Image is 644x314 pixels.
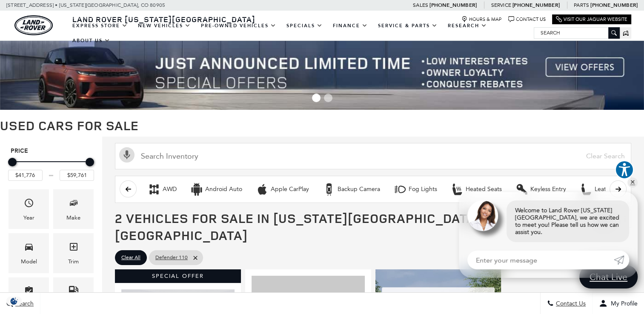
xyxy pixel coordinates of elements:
input: Minimum [8,170,43,181]
input: Search Inventory [115,143,631,169]
div: Leather Seats [580,183,592,196]
div: Fog Lights [409,186,437,193]
span: Fueltype [69,284,79,301]
span: Go to slide 1 [312,94,321,102]
img: Agent profile photo [467,200,498,231]
span: Defender 110 [155,252,188,263]
div: Fog Lights [394,183,406,196]
a: New Vehicles [133,18,196,33]
button: AWDAWD [143,180,181,198]
a: Service & Parts [373,18,443,33]
span: My Profile [607,300,638,307]
a: land-rover [14,15,53,35]
button: Explore your accessibility options [615,160,634,179]
input: Enter your message [467,251,614,269]
a: Specials [281,18,328,33]
a: EXPRESS STORE [67,18,133,33]
div: Make [66,213,80,223]
img: Opt-Out Icon [4,297,24,305]
span: Go to slide 2 [324,94,332,102]
a: Visit Our Jaguar Website [556,16,627,23]
a: About Us [67,33,115,48]
div: Android Auto [205,186,242,193]
div: TrimTrim [53,233,94,273]
div: Welcome to Land Rover [US_STATE][GEOGRAPHIC_DATA], we are excited to meet you! Please tell us how... [507,200,629,242]
aside: Accessibility Help Desk [615,160,634,181]
input: Search [534,28,619,38]
div: AWD [148,183,160,196]
div: Heated Seats [451,183,464,196]
div: Maximum Price [86,158,94,166]
button: scroll right [610,180,627,197]
a: Submit [614,251,629,269]
div: Keyless Entry [515,183,528,196]
div: Year [23,213,34,223]
span: Model [24,240,34,257]
button: Open user profile menu [592,293,644,314]
input: Maximum [60,170,94,181]
button: Backup CameraBackup Camera [318,180,385,198]
div: Trim [68,257,79,266]
div: Apple CarPlay [256,183,269,196]
span: Year [24,196,34,213]
button: scroll left [120,180,137,197]
div: Backup Camera [338,186,380,193]
span: Trim [69,240,79,257]
span: Land Rover [US_STATE][GEOGRAPHIC_DATA] [72,14,255,24]
div: Apple CarPlay [271,186,309,193]
a: Hours & Map [461,16,502,23]
div: ModelModel [9,233,49,273]
div: Minimum Price [8,158,17,166]
span: Make [69,196,79,213]
nav: Main Navigation [67,18,534,48]
button: Fog LightsFog Lights [389,180,442,198]
div: Android Auto [190,183,203,196]
a: Research [443,18,492,33]
span: Parts [574,2,589,8]
button: Keyless EntryKeyless Entry [511,180,571,198]
div: Backup Camera [323,183,335,196]
div: AWD [163,186,177,193]
span: Sales [413,2,428,8]
a: [PHONE_NUMBER] [512,2,560,9]
div: YearYear [9,189,49,229]
a: Contact Us [508,16,546,23]
div: Special Offer [115,269,241,283]
div: Keyless Entry [530,186,566,193]
a: Pre-Owned Vehicles [196,18,281,33]
span: 2 Vehicles for Sale in [US_STATE][GEOGRAPHIC_DATA], [GEOGRAPHIC_DATA] [115,209,484,244]
div: MakeMake [53,189,94,229]
a: [PHONE_NUMBER] [590,2,638,9]
a: Finance [328,18,373,33]
button: Apple CarPlayApple CarPlay [251,180,314,198]
img: Land Rover [14,15,53,35]
h5: Price [11,147,92,155]
span: Service [491,2,511,8]
div: Leather Seats [595,186,631,193]
span: Clear All [121,252,140,263]
a: Land Rover [US_STATE][GEOGRAPHIC_DATA] [67,14,260,24]
button: Android AutoAndroid Auto [186,180,247,198]
button: Leather SeatsLeather Seats [575,180,636,198]
a: [PHONE_NUMBER] [429,2,477,9]
span: Contact Us [554,300,586,307]
div: Heated Seats [466,186,502,193]
div: Model [21,257,37,266]
button: Heated SeatsHeated Seats [446,180,507,198]
section: Click to Open Cookie Consent Modal [4,297,24,305]
span: Features [24,284,34,301]
div: Price [8,155,94,181]
svg: Click to toggle on voice search [119,147,135,163]
a: [STREET_ADDRESS] • [US_STATE][GEOGRAPHIC_DATA], CO 80905 [6,2,165,8]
